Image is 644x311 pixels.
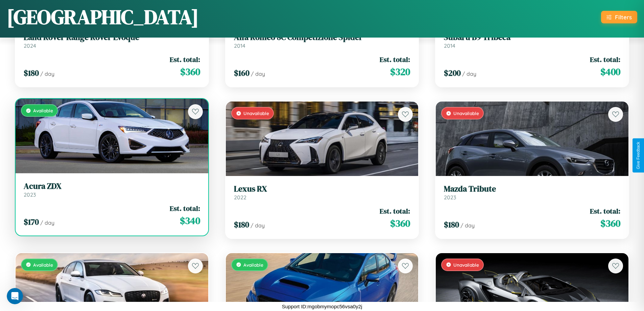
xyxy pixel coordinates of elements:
[24,181,200,198] a: Acura ZDX2023
[234,219,249,230] span: $ 180
[444,219,459,230] span: $ 180
[251,70,265,77] span: / day
[243,110,269,116] span: Unavailable
[460,222,475,229] span: / day
[444,184,620,194] h3: Mazda Tribute
[380,206,410,216] span: Est. total:
[234,42,245,49] span: 2014
[251,222,265,229] span: / day
[24,216,39,227] span: $ 170
[615,14,632,21] div: Filters
[243,262,263,268] span: Available
[24,32,200,42] h3: Land Rover Range Rover Evoque
[282,302,362,311] p: Support ID: mgobmymopc56vsa0y2j
[390,65,410,79] span: $ 320
[180,214,200,227] span: $ 340
[444,184,620,201] a: Mazda Tribute2023
[24,181,200,191] h3: Acura ZDX
[7,3,199,31] h1: [GEOGRAPHIC_DATA]
[7,288,23,304] iframe: Intercom live chat
[234,67,249,79] span: $ 160
[601,11,637,23] button: Filters
[170,54,200,64] span: Est. total:
[590,206,620,216] span: Est. total:
[453,110,479,116] span: Unavailable
[234,184,410,201] a: Lexus RX2022
[234,32,410,49] a: Alfa Romeo 8C Competizione Spider2014
[40,70,54,77] span: / day
[24,42,36,49] span: 2024
[444,194,456,201] span: 2023
[24,32,200,49] a: Land Rover Range Rover Evoque2024
[444,32,620,49] a: Subaru B9 Tribeca2014
[444,42,455,49] span: 2014
[380,54,410,64] span: Est. total:
[444,67,461,79] span: $ 200
[600,65,620,79] span: $ 400
[40,219,54,226] span: / day
[636,142,641,169] div: Give Feedback
[33,108,53,113] span: Available
[462,70,476,77] span: / day
[180,65,200,79] span: $ 360
[234,194,246,201] span: 2022
[33,262,53,268] span: Available
[600,217,620,230] span: $ 360
[590,54,620,64] span: Est. total:
[234,32,410,42] h3: Alfa Romeo 8C Competizione Spider
[390,217,410,230] span: $ 360
[453,262,479,268] span: Unavailable
[24,67,39,79] span: $ 180
[234,184,410,194] h3: Lexus RX
[24,191,36,198] span: 2023
[444,32,620,42] h3: Subaru B9 Tribeca
[170,203,200,213] span: Est. total:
